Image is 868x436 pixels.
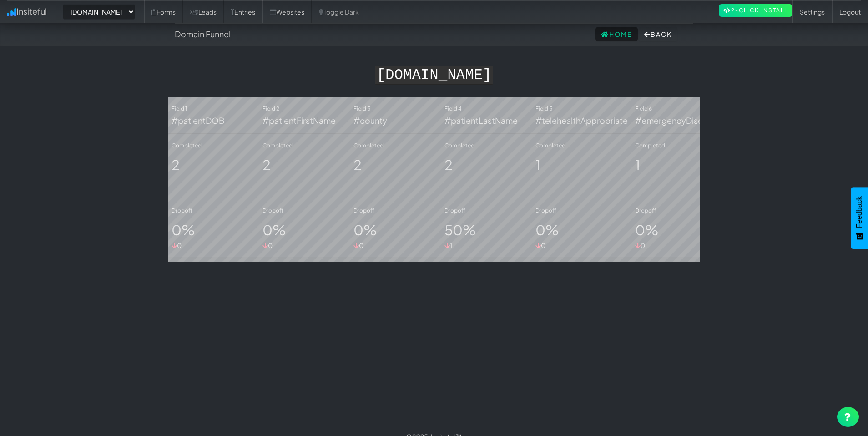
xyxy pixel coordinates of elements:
[792,0,832,23] a: Settings
[224,0,262,23] a: Entries
[375,66,494,85] kbd: [DOMAIN_NAME]
[855,196,863,228] span: Feedback
[175,30,231,39] h4: Domain Funnel
[144,0,183,23] a: Forms
[7,8,16,16] img: icon.png
[719,4,792,17] a: 2-Click Install
[639,27,677,41] button: Back
[262,0,312,23] a: Websites
[595,27,638,41] a: Home
[312,0,366,23] a: Toggle Dark
[832,0,868,23] a: Logout
[183,0,224,23] a: Leads
[851,187,868,249] button: Feedback - Show survey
